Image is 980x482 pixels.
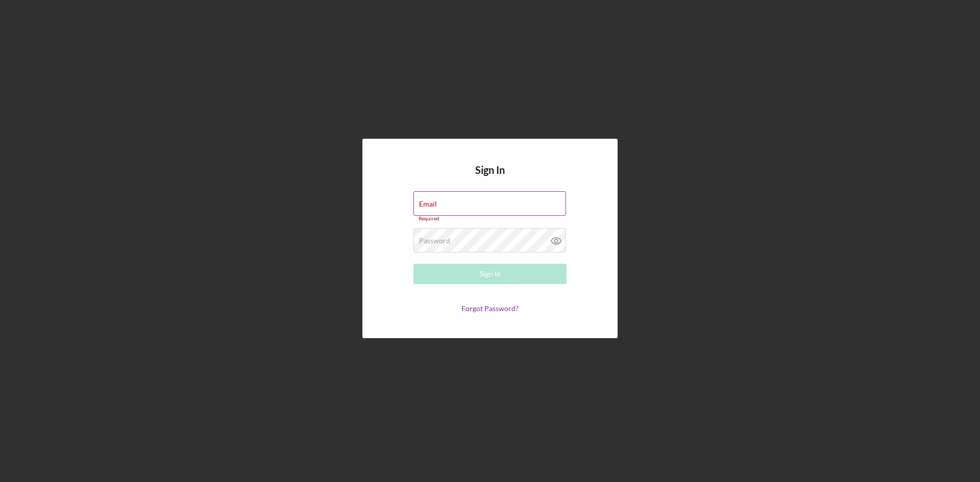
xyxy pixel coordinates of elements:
label: Password [419,237,450,245]
button: Sign In [413,264,567,284]
h4: Sign In [475,164,505,191]
label: Email [419,200,437,208]
div: Required [413,216,567,222]
a: Forgot Password? [461,304,519,313]
div: Sign In [480,264,501,284]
